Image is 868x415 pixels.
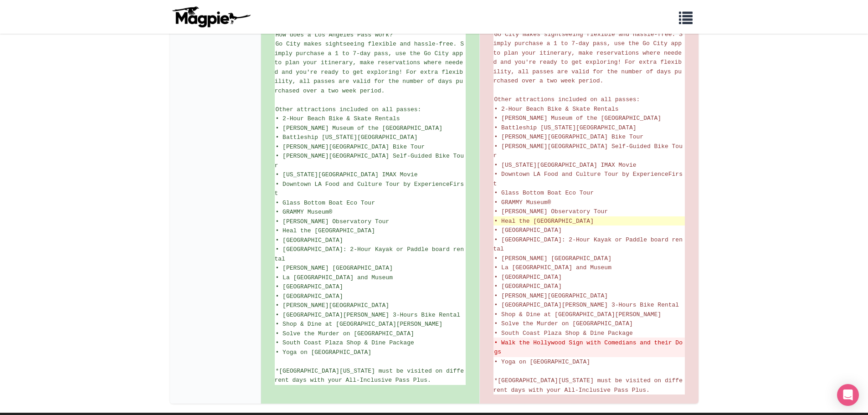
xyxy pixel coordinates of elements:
span: • [GEOGRAPHIC_DATA][PERSON_NAME] 3-Hours Bike Rental [276,312,461,318]
span: • Downtown LA Food and Culture Tour by ExperienceFirst [493,171,683,187]
span: • [PERSON_NAME][GEOGRAPHIC_DATA] Bike Tour [494,133,644,140]
span: • [PERSON_NAME][GEOGRAPHIC_DATA] [494,292,608,299]
span: • Glass Bottom Boat Eco Tour [494,190,594,196]
span: • La [GEOGRAPHIC_DATA] and Museum [276,274,393,281]
span: • [GEOGRAPHIC_DATA][PERSON_NAME] 3-Hours Bike Rental [494,302,679,308]
span: • [US_STATE][GEOGRAPHIC_DATA] IMAX Movie [494,162,637,169]
span: • [GEOGRAPHIC_DATA]: 2-Hour Kayak or Paddle board rental [275,246,464,262]
span: • [GEOGRAPHIC_DATA] [494,274,562,281]
span: • [PERSON_NAME] Observatory Tour [494,208,608,215]
img: logo-ab69f6fb50320c5b225c76a69d11143b.png [170,6,252,28]
span: • [PERSON_NAME] [GEOGRAPHIC_DATA] [276,265,393,272]
span: • Glass Bottom Boat Eco Tour [276,200,375,206]
span: • [PERSON_NAME][GEOGRAPHIC_DATA] Self-Guided Bike Tour [275,153,464,169]
span: • Solve the Murder on [GEOGRAPHIC_DATA] [276,330,414,337]
span: • Yoga on [GEOGRAPHIC_DATA] [276,349,372,356]
span: • [PERSON_NAME] Observatory Tour [276,218,390,225]
span: • South Coast Plaza Shop & Dine Package [494,330,633,337]
span: • Shop & Dine at [GEOGRAPHIC_DATA][PERSON_NAME] [494,311,662,318]
span: • Battleship [US_STATE][GEOGRAPHIC_DATA] [276,134,418,141]
span: • [GEOGRAPHIC_DATA] [276,283,343,290]
del: • Walk the Hollywood Sign with Comedians and their Dogs [494,338,684,356]
span: • [PERSON_NAME][GEOGRAPHIC_DATA] Bike Tour [276,143,425,150]
span: • Solve the Murder on [GEOGRAPHIC_DATA] [494,320,633,327]
span: *[GEOGRAPHIC_DATA][US_STATE] must be visited on different days with your All-Inclusive Pass Plus. [275,368,464,384]
span: Other attractions included on all passes: [276,106,421,113]
span: • [GEOGRAPHIC_DATA] [494,283,562,290]
span: • GRAMMY Museum® [276,209,333,215]
span: • Downtown LA Food and Culture Tour by ExperienceFirst [275,181,464,197]
span: • La [GEOGRAPHIC_DATA] and Museum [494,264,611,271]
span: • [PERSON_NAME] Museum of the [GEOGRAPHIC_DATA] [276,125,443,132]
span: • [GEOGRAPHIC_DATA] [276,237,343,244]
span: • [PERSON_NAME] [GEOGRAPHIC_DATA] [494,255,611,262]
span: • Heal the [GEOGRAPHIC_DATA] [494,218,594,225]
span: • [PERSON_NAME][GEOGRAPHIC_DATA] Self-Guided Bike Tour [493,143,683,159]
span: • GRAMMY Museum® [494,199,551,206]
span: • Shop & Dine at [GEOGRAPHIC_DATA][PERSON_NAME] [276,321,443,328]
span: • [PERSON_NAME][GEOGRAPHIC_DATA] [276,302,390,309]
span: How does a Los Angeles Pass work? [276,31,393,38]
span: • Yoga on [GEOGRAPHIC_DATA] [494,359,591,365]
span: Go City makes sightseeing flexible and hassle-free. Simply purchase a 1 to 7-day pass, use the Go... [275,41,467,94]
div: Open Intercom Messenger [837,384,859,406]
span: • South Coast Plaza Shop & Dine Package [276,339,414,346]
span: • Heal the [GEOGRAPHIC_DATA] [276,227,375,234]
span: *[GEOGRAPHIC_DATA][US_STATE] must be visited on different days with your All-Inclusive Pass Plus. [493,377,683,394]
span: • Battleship [US_STATE][GEOGRAPHIC_DATA] [494,124,637,131]
span: • [GEOGRAPHIC_DATA]: 2-Hour Kayak or Paddle board rental [493,236,683,253]
span: • 2-Hour Beach Bike & Skate Rentals [276,115,400,122]
span: Other attractions included on all passes: [494,96,640,103]
span: • 2-Hour Beach Bike & Skate Rentals [494,106,619,113]
span: • [US_STATE][GEOGRAPHIC_DATA] IMAX Movie [276,171,418,178]
span: • [PERSON_NAME] Museum of the [GEOGRAPHIC_DATA] [494,115,662,122]
span: • [GEOGRAPHIC_DATA] [276,293,343,300]
span: • [GEOGRAPHIC_DATA] [494,227,562,234]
